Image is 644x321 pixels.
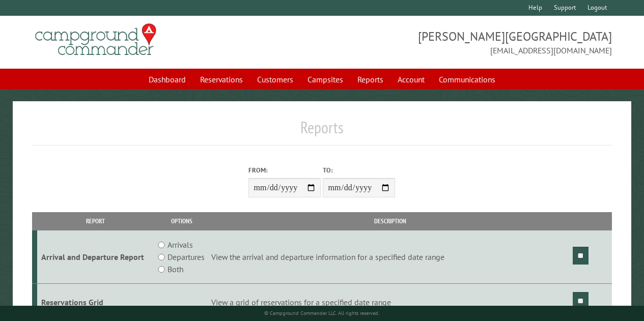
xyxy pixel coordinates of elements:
[248,165,321,175] label: From:
[301,70,349,89] a: Campsites
[167,239,193,251] label: Arrivals
[37,212,153,230] th: Report
[167,263,183,275] label: Both
[210,230,571,284] td: View the arrival and departure information for a specified date range
[391,70,431,89] a: Account
[32,20,159,60] img: Campground Commander
[210,284,571,321] td: View a grid of reservations for a specified date range
[37,284,153,321] td: Reservations Grid
[323,165,395,175] label: To:
[264,310,379,316] small: © Campground Commander LLC. All rights reserved.
[194,70,249,89] a: Reservations
[167,251,205,263] label: Departures
[433,70,501,89] a: Communications
[251,70,299,89] a: Customers
[37,230,153,284] td: Arrival and Departure Report
[143,70,192,89] a: Dashboard
[153,212,210,230] th: Options
[210,212,571,230] th: Description
[32,118,612,145] h1: Reports
[322,28,612,56] span: [PERSON_NAME][GEOGRAPHIC_DATA] [EMAIL_ADDRESS][DOMAIN_NAME]
[351,70,389,89] a: Reports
